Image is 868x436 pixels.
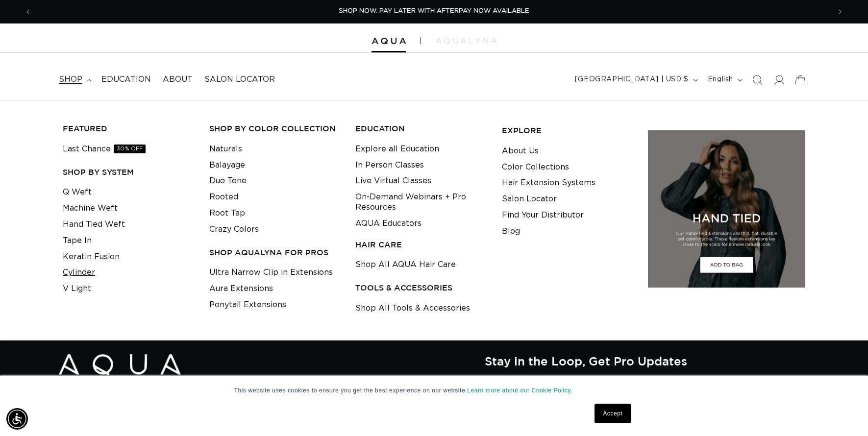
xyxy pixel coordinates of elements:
[569,71,702,89] button: [GEOGRAPHIC_DATA] | USD $
[485,354,809,368] h2: Stay in the Loop, Get Pro Updates
[209,141,242,157] a: Naturals
[355,283,487,293] h3: TOOLS & ACCESSORIES
[209,281,273,297] a: Aura Extensions
[157,69,198,91] a: About
[575,74,689,85] span: [GEOGRAPHIC_DATA] | USD $
[209,189,238,205] a: Rooted
[595,404,631,423] a: Accept
[17,2,39,21] button: Previous announcement
[502,159,569,175] a: Color Collections
[819,389,868,436] iframe: Chat Widget
[209,221,259,238] a: Crazy Colors
[355,216,422,232] a: AQUA Educators
[502,175,595,191] a: Hair Extension Systems
[436,38,497,44] img: aqualyna.com
[209,123,341,134] h3: Shop by Color Collection
[355,189,487,216] a: On-Demand Webinars + Pro Resources
[702,71,746,89] button: English
[209,157,245,173] a: Balayage
[59,354,181,384] img: Aqua Hair Extensions
[209,173,247,189] a: Duo Tone
[355,257,456,273] a: Shop All AQUA Hair Care
[502,207,584,223] a: Find Your Distributor
[355,240,487,250] h3: HAIR CARE
[829,2,851,21] button: Next announcement
[355,173,431,189] a: Live Virtual Classes
[502,191,557,207] a: Salon Locator
[63,184,92,200] a: Q Weft
[355,123,487,134] h3: EDUCATION
[96,69,157,91] a: Education
[502,223,520,240] a: Blog
[746,69,768,91] summary: Search
[63,217,125,233] a: Hand Tied Weft
[708,74,733,85] span: English
[59,74,82,85] span: shop
[63,281,91,297] a: V Light
[63,233,92,249] a: Tape In
[63,200,118,217] a: Machine Weft
[198,69,281,91] a: Salon Locator
[355,157,424,173] a: In Person Classes
[101,74,151,85] span: Education
[63,249,120,265] a: Keratin Fusion
[209,205,245,221] a: Root Tap
[204,74,275,85] span: Salon Locator
[63,141,146,157] a: Last Chance30% OFF
[53,69,96,91] summary: shop
[6,408,28,430] div: Accessibility Menu
[209,247,341,258] h3: Shop AquaLyna for Pros
[209,265,333,281] a: Ultra Narrow Clip in Extensions
[502,143,539,159] a: About Us
[339,8,529,14] span: SHOP NOW. PAY LATER WITH AFTERPAY NOW AVAILABLE
[234,386,634,395] p: This website uses cookies to ensure you get the best experience on our website.
[163,74,193,85] span: About
[355,300,470,316] a: Shop All Tools & Accessories
[355,141,439,157] a: Explore all Education
[63,123,194,134] h3: FEATURED
[372,38,406,45] img: Aqua Hair Extensions
[63,167,194,177] h3: SHOP BY SYSTEM
[114,145,146,153] span: 30% OFF
[502,125,633,136] h3: EXPLORE
[209,297,286,313] a: Ponytail Extensions
[467,387,572,394] a: Learn more about our Cookie Policy.
[63,265,95,281] a: Cylinder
